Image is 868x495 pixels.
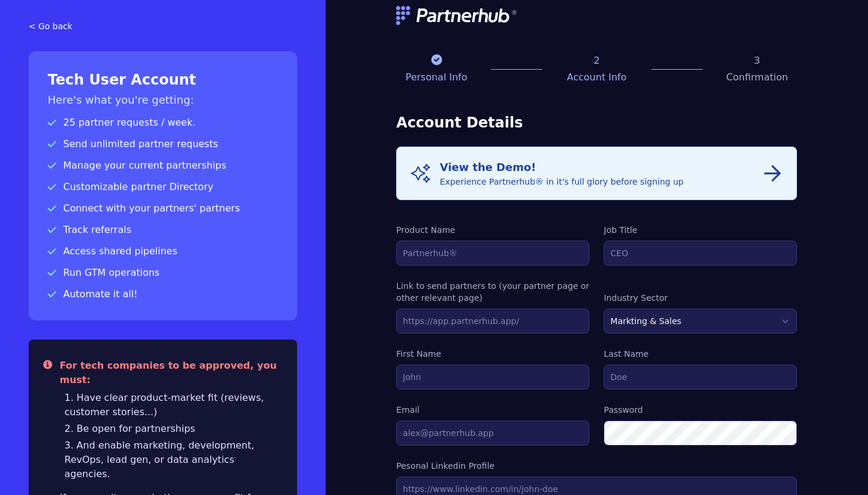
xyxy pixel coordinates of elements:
[60,360,277,385] span: For tech companies to be approved, you must:
[396,113,797,132] h3: Account Details
[604,241,797,266] input: CEO
[48,70,278,89] h2: Tech User Account
[717,70,797,85] p: Confirmation
[48,137,278,151] p: Send unlimited partner requests
[396,421,589,446] input: alex@partnerhub.app
[48,223,278,237] p: Track referrals
[396,404,589,416] label: Email
[717,54,797,68] p: 3
[396,241,589,266] input: Partnerhub®
[396,280,589,304] label: Link to send partners to (your partner page or other relevant page)
[48,158,278,173] p: Manage your current partnerships
[64,438,283,481] li: And enable marketing, development, RevOps, lead gen, or data analytics agencies.
[604,404,797,416] label: Password
[48,244,278,259] p: Access shared pipelines
[29,20,297,32] a: < Go back
[604,348,797,360] label: Last Name
[396,224,589,236] label: Product Name
[396,348,589,360] label: First Name
[440,161,536,173] span: View the Demo!
[604,292,797,304] label: Industry Sector
[396,460,797,472] label: Pesonal Linkedin Profile
[48,287,278,301] p: Automate it all!
[48,201,278,216] p: Connect with your partners' partners
[604,365,797,390] input: Doe
[557,70,637,85] p: Account Info
[48,266,278,280] p: Run GTM operations
[604,224,797,236] label: Job Title
[396,70,476,85] p: Personal Info
[557,54,637,68] p: 2
[396,309,589,334] input: https://app.partnerhub.app/
[440,159,684,188] div: Experience Partnerhub® in it's full glory before signing up
[396,6,518,25] img: logo
[64,391,283,419] li: Have clear product-market fit (reviews, customer stories...)
[48,92,278,108] h3: Here's what you're getting:
[48,116,278,130] p: 25 partner requests / week.
[396,365,589,390] input: John
[64,422,283,436] li: Be open for partnerships
[48,180,278,194] p: Customizable partner Directory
